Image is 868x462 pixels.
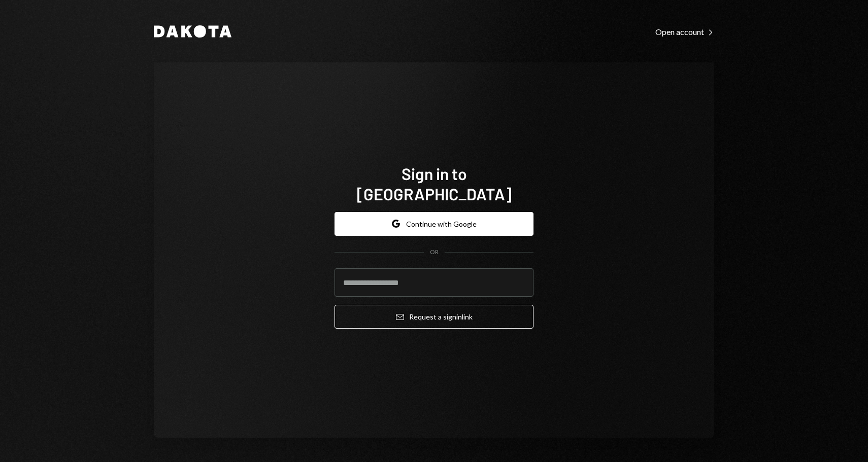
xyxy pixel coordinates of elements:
a: Open account [655,26,714,37]
h1: Sign in to [GEOGRAPHIC_DATA] [335,163,533,204]
button: Request a signinlink [335,305,533,329]
div: Open account [655,27,714,37]
button: Continue with Google [335,212,533,236]
div: OR [430,248,439,257]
